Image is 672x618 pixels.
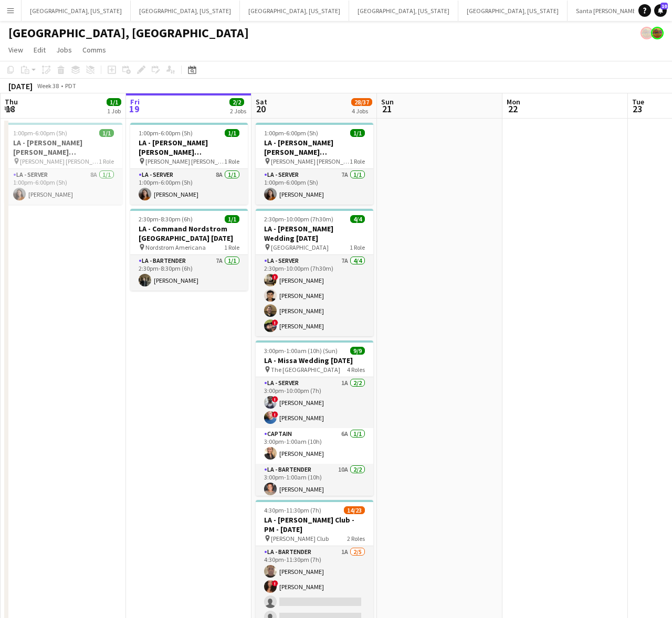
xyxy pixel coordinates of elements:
[130,169,248,205] app-card-role: LA - Server8A1/11:00pm-6:00pm (5h)[PERSON_NAME]
[230,107,246,115] div: 2 Jobs
[272,396,278,402] span: !
[107,107,121,115] div: 1 Job
[8,45,23,55] span: View
[256,209,373,336] app-job-card: 2:30pm-10:00pm (7h30m)4/4LA - [PERSON_NAME] Wedding [DATE] [GEOGRAPHIC_DATA]1 RoleLA - Server7A4/...
[34,45,46,55] span: Edit
[351,98,372,106] span: 28/37
[139,129,193,137] span: 1:00pm-6:00pm (5h)
[256,428,373,464] app-card-role: Captain6A1/13:00pm-1:00am (10h)[PERSON_NAME]
[5,169,122,205] app-card-role: LA - Server8A1/11:00pm-6:00pm (5h)[PERSON_NAME]
[271,366,340,374] span: The [GEOGRAPHIC_DATA]
[225,129,239,137] span: 1/1
[271,243,329,251] span: [GEOGRAPHIC_DATA]
[256,224,373,243] h3: LA - [PERSON_NAME] Wedding [DATE]
[145,243,206,251] span: Nordstrom Americana
[130,255,248,291] app-card-role: LA - Bartender7A1/12:30pm-8:30pm (6h)[PERSON_NAME]
[56,45,72,55] span: Jobs
[20,157,99,165] span: [PERSON_NAME] [PERSON_NAME] Hills
[272,411,278,418] span: !
[3,103,18,115] span: 18
[256,340,373,496] app-job-card: 3:00pm-1:00am (10h) (Sun)9/9LA - Missa Wedding [DATE] The [GEOGRAPHIC_DATA]4 RolesLA - Server1A2/...
[264,215,333,223] span: 2:30pm-10:00pm (7h30m)
[5,123,122,205] app-job-card: 1:00pm-6:00pm (5h)1/1LA - [PERSON_NAME] [PERSON_NAME][GEOGRAPHIC_DATA] [DATE] [PERSON_NAME] [PERS...
[568,1,647,21] button: Santa [PERSON_NAME]
[640,27,653,39] app-user-avatar: Rollin Hero
[631,103,644,115] span: 23
[507,97,520,106] span: Mon
[349,1,458,21] button: [GEOGRAPHIC_DATA], [US_STATE]
[224,243,239,251] span: 1 Role
[347,535,365,542] span: 2 Roles
[130,209,248,291] app-job-card: 2:30pm-8:30pm (6h)1/1LA - Command Nordstrom [GEOGRAPHIC_DATA] [DATE] Nordstrom Americana1 RoleLA ...
[145,157,224,165] span: [PERSON_NAME] [PERSON_NAME] Hills
[130,123,248,205] app-job-card: 1:00pm-6:00pm (5h)1/1LA - [PERSON_NAME] [PERSON_NAME][GEOGRAPHIC_DATA] [DATE] [PERSON_NAME] [PERS...
[225,215,239,223] span: 1/1
[660,3,668,9] span: 10
[264,129,318,137] span: 1:00pm-6:00pm (5h)
[344,506,365,514] span: 14/23
[256,515,373,534] h3: LA - [PERSON_NAME] Club - PM - [DATE]
[5,97,18,106] span: Thu
[256,464,373,515] app-card-role: LA - Bartender10A2/23:00pm-1:00am (10h)[PERSON_NAME]
[352,107,372,115] div: 4 Jobs
[99,157,114,165] span: 1 Role
[8,25,249,41] h1: [GEOGRAPHIC_DATA], [GEOGRAPHIC_DATA]
[240,1,349,21] button: [GEOGRAPHIC_DATA], [US_STATE]
[256,123,373,205] app-job-card: 1:00pm-6:00pm (5h)1/1LA - [PERSON_NAME] [PERSON_NAME][GEOGRAPHIC_DATA] [DATE] [PERSON_NAME] [PERS...
[254,103,267,115] span: 20
[130,224,248,243] h3: LA - Command Nordstrom [GEOGRAPHIC_DATA] [DATE]
[82,45,106,55] span: Comms
[264,347,338,355] span: 3:00pm-1:00am (10h) (Sun)
[131,1,240,21] button: [GEOGRAPHIC_DATA], [US_STATE]
[13,129,67,137] span: 1:00pm-6:00pm (5h)
[52,43,76,57] a: Jobs
[5,138,122,157] h3: LA - [PERSON_NAME] [PERSON_NAME][GEOGRAPHIC_DATA] [DATE]
[8,81,33,91] div: [DATE]
[256,377,373,428] app-card-role: LA - Server1A2/23:00pm-10:00pm (7h)![PERSON_NAME]![PERSON_NAME]
[139,215,193,223] span: 2:30pm-8:30pm (6h)
[22,1,131,21] button: [GEOGRAPHIC_DATA], [US_STATE]
[65,82,76,90] div: PDT
[651,27,664,39] app-user-avatar: Rollin Hero
[458,1,568,21] button: [GEOGRAPHIC_DATA], [US_STATE]
[271,535,329,542] span: [PERSON_NAME] Club
[264,506,321,514] span: 4:30pm-11:30pm (7h)
[272,580,278,587] span: !
[256,138,373,157] h3: LA - [PERSON_NAME] [PERSON_NAME][GEOGRAPHIC_DATA] [DATE]
[350,129,365,137] span: 1/1
[256,169,373,205] app-card-role: LA - Server7A1/11:00pm-6:00pm (5h)[PERSON_NAME]
[272,274,278,280] span: !
[380,103,394,115] span: 21
[632,97,644,106] span: Tue
[350,157,365,165] span: 1 Role
[29,43,50,57] a: Edit
[272,319,278,326] span: !
[271,157,350,165] span: [PERSON_NAME] [PERSON_NAME] Hills
[256,356,373,365] h3: LA - Missa Wedding [DATE]
[130,97,140,106] span: Fri
[107,98,121,106] span: 1/1
[78,43,110,57] a: Comms
[654,4,667,17] a: 10
[256,97,267,106] span: Sat
[129,103,140,115] span: 19
[381,97,394,106] span: Sun
[350,215,365,223] span: 4/4
[224,157,239,165] span: 1 Role
[347,366,365,374] span: 4 Roles
[4,43,27,57] a: View
[130,138,248,157] h3: LA - [PERSON_NAME] [PERSON_NAME][GEOGRAPHIC_DATA] [DATE]
[350,243,365,251] span: 1 Role
[35,82,61,90] span: Week 38
[505,103,520,115] span: 22
[229,98,244,106] span: 2/2
[256,255,373,336] app-card-role: LA - Server7A4/42:30pm-10:00pm (7h30m)![PERSON_NAME][PERSON_NAME][PERSON_NAME]![PERSON_NAME]
[99,129,114,137] span: 1/1
[350,347,365,355] span: 9/9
